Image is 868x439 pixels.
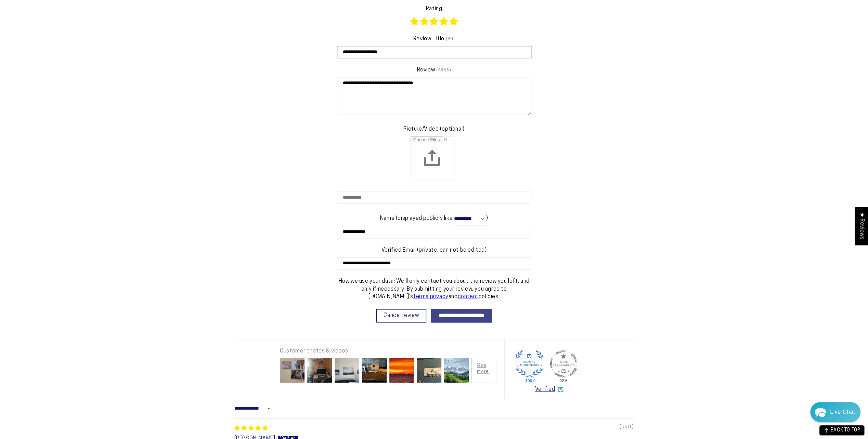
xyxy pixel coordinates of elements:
div: 100.0 [524,378,535,384]
a: Judge.me Silver Transparent Shop medal 92.6 [550,350,577,377]
div: Contact Us Directly [830,402,855,422]
span: 5 star review [234,426,268,431]
span: ( ) [396,216,488,221]
label: Verified Email (private, can not be edited) [337,247,531,254]
input: Name [337,226,531,238]
a: Verified [535,386,555,393]
div: 92.6 [558,378,569,384]
span: (4959) [436,68,451,72]
img: User picture [470,357,497,384]
img: User picture [333,357,361,384]
div: Diamond Authentic Shop. 100% of published reviews are verified reviews [516,350,543,380]
img: Judge.me Diamond Authentic Shop medal [516,350,543,377]
a: content [458,294,479,300]
a: 2 stars [420,17,430,25]
a: 4 stars [440,17,450,25]
img: Marie J [50,10,67,28]
img: John [64,10,82,28]
span: [DATE] [620,424,634,430]
a: terms [413,294,429,300]
label: Review Title [413,35,444,43]
a: Cancel review [376,309,426,322]
a: Leave A Message [45,206,100,217]
div: Chat widget toggle [810,402,860,422]
label: Rating [337,5,531,13]
img: Judge.me Silver Transparent Shop medal [550,350,577,377]
label: Name [380,215,394,222]
a: Judge.me Diamond Authentic Shop medal 100.0 [516,350,543,377]
div: Rating [337,5,531,27]
img: User picture [415,357,443,384]
a: privacy [430,294,448,300]
img: User picture [306,357,333,384]
div: Customer photos & videos [280,347,496,355]
span: We run on [52,196,93,200]
div: Silver Transparent Shop. Published at least 90% of verified reviews received in total [550,350,577,380]
span: Re:amaze [73,195,92,200]
input: Choose a review picture/video (optional) [411,136,454,180]
img: User picture [361,357,388,384]
a: 3 stars [430,17,440,25]
a: 5 stars [449,17,458,25]
label: displayed publicly like [398,215,453,222]
span: Away until [DATE] [51,34,94,39]
label: Picture/Video (optional) [337,125,531,133]
img: Helga [78,10,96,28]
img: User picture [388,357,415,384]
p: How we use your data: We’ll only contact you about the review you left, and only if necessary. By... [337,278,531,301]
span: BACK TO TOP [830,428,860,433]
img: User picture [278,357,306,384]
div: Click to open Judge.me floating reviews tab [855,207,868,245]
img: User picture [443,357,470,384]
input: Review Title [337,46,531,58]
select: Sort dropdown [234,402,273,415]
span: (80) [446,37,455,41]
select: Name format [454,212,486,226]
input: Email [337,257,531,270]
input: YouTube URL [337,191,531,204]
textarea: Review [337,77,531,115]
a: 1 star [410,17,420,25]
label: Review [417,66,435,74]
